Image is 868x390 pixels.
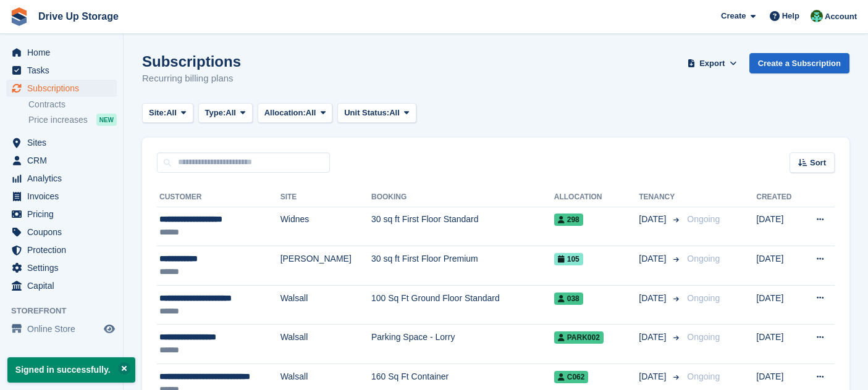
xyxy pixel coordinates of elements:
span: Ongoing [687,371,720,381]
td: Parking Space - Lorry [371,325,554,364]
th: Allocation [554,188,639,207]
span: Home [27,44,101,61]
a: menu [6,241,117,259]
td: [DATE] [756,325,801,364]
span: [DATE] [639,292,668,305]
a: menu [6,44,117,61]
td: [PERSON_NAME] [280,246,371,286]
span: [DATE] [639,331,668,344]
a: Contracts [28,99,117,110]
span: Ongoing [687,254,720,263]
span: Coupons [27,223,101,241]
th: Site [280,188,371,207]
a: Price increases NEW [28,113,117,127]
td: 100 Sq Ft Ground Floor Standard [371,285,554,325]
button: Type: All [198,103,253,123]
button: Site: All [142,103,193,123]
td: Walsall [280,325,371,364]
span: Tasks [27,62,101,79]
td: Widnes [280,207,371,246]
span: 298 [554,214,583,226]
a: menu [6,134,117,151]
span: Price increases [28,114,88,126]
span: Analytics [27,170,101,187]
span: All [225,107,236,119]
a: Preview store [102,322,117,336]
span: All [306,107,316,119]
span: Subscriptions [27,80,101,97]
span: Protection [27,241,101,259]
td: 30 sq ft First Floor Premium [371,246,554,286]
span: Storefront [11,305,123,317]
span: [DATE] [639,370,668,383]
span: Allocation: [264,107,306,119]
img: stora-icon-8386f47178a22dfd0bd8f6a31ec36ba5ce8667c1dd55bd0f319d3a0aa187defe.svg [10,7,28,26]
div: NEW [96,114,117,126]
img: Camille [811,10,823,22]
span: Settings [27,259,101,276]
span: Ongoing [687,332,720,342]
span: Account [825,10,857,23]
span: Ongoing [687,214,720,224]
td: Walsall [280,285,371,325]
span: Online Store [27,320,101,338]
button: Allocation: All [258,103,333,123]
a: Drive Up Storage [33,6,124,27]
span: Pricing [27,205,101,223]
th: Tenancy [639,188,682,207]
a: menu [6,152,117,169]
span: Unit Status: [344,107,389,119]
a: menu [6,62,117,79]
span: Site: [149,107,166,119]
span: Help [782,10,799,22]
p: Signed in successfully. [7,357,135,383]
span: Type: [205,107,226,119]
span: Sites [27,134,101,151]
span: Sort [810,157,826,169]
a: menu [6,277,117,294]
span: C062 [554,371,589,383]
span: Ongoing [687,293,720,303]
a: menu [6,80,117,97]
td: [DATE] [756,246,801,286]
th: Customer [157,188,280,207]
span: 038 [554,292,583,305]
a: menu [6,223,117,241]
a: menu [6,320,117,338]
a: menu [6,170,117,187]
span: All [389,107,400,119]
span: Capital [27,277,101,294]
th: Booking [371,188,554,207]
span: PARK002 [554,331,604,344]
a: menu [6,259,117,276]
span: All [166,107,177,119]
button: Export [685,53,739,73]
th: Created [756,188,801,207]
span: 105 [554,253,583,265]
span: [DATE] [639,252,668,265]
span: [DATE] [639,213,668,226]
td: [DATE] [756,285,801,325]
a: Create a Subscription [749,53,849,73]
button: Unit Status: All [337,103,416,123]
span: Invoices [27,188,101,205]
td: 30 sq ft First Floor Standard [371,207,554,246]
span: Create [721,10,746,22]
p: Recurring billing plans [142,72,241,86]
span: Export [699,57,725,70]
td: [DATE] [756,207,801,246]
span: CRM [27,152,101,169]
h1: Subscriptions [142,53,241,70]
a: menu [6,205,117,223]
a: menu [6,188,117,205]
